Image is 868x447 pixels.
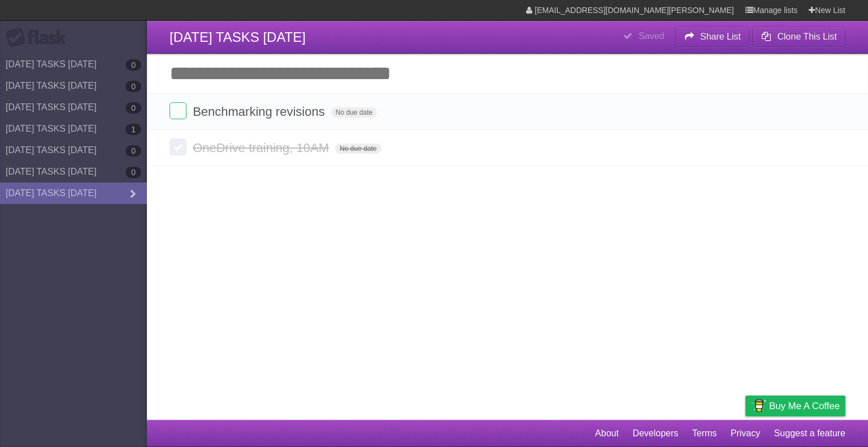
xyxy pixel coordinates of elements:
a: Privacy [731,423,760,444]
a: Buy me a coffee [745,396,845,416]
span: [DATE] TASKS [DATE] [170,29,306,45]
b: 0 [125,102,141,114]
span: OneDrive training, 10AM [193,141,332,155]
b: Clone This List [777,32,837,41]
span: No due date [335,144,381,154]
span: Benchmarking revisions [193,105,328,119]
span: No due date [331,107,377,118]
button: Share List [675,27,750,47]
b: Saved [639,31,664,41]
a: Terms [692,423,717,444]
button: Clone This List [752,27,845,47]
a: About [595,423,619,444]
div: Flask [6,28,73,48]
a: Suggest a feature [774,423,845,444]
b: 0 [125,145,141,157]
label: Done [170,138,186,155]
b: Share List [700,32,741,41]
b: 0 [125,167,141,178]
span: Buy me a coffee [769,396,840,416]
img: Buy me a coffee [751,396,766,415]
b: 0 [125,59,141,71]
b: 1 [125,124,141,135]
b: 0 [125,81,141,92]
label: Done [170,102,186,119]
a: Developers [632,423,678,444]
